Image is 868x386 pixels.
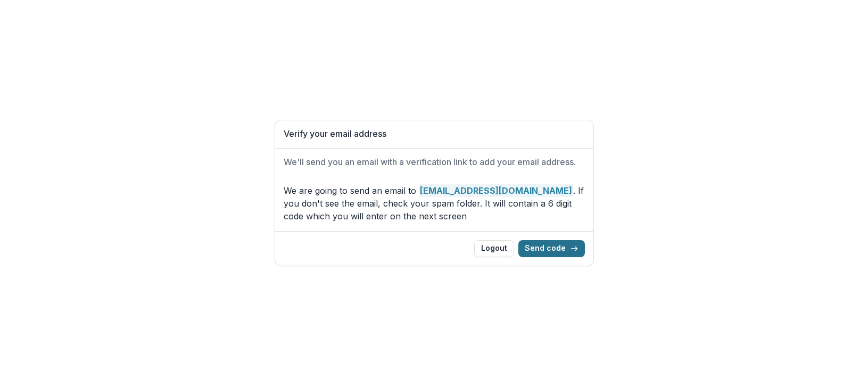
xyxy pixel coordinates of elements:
[518,240,585,257] button: Send code
[419,184,573,197] strong: [EMAIL_ADDRESS][DOMAIN_NAME]
[284,129,585,139] h1: Verify your email address
[284,184,585,223] p: We are going to send an email to . If you don't see the email, check your spam folder. It will co...
[474,240,514,257] button: Logout
[284,157,585,167] h2: We'll send you an email with a verification link to add your email address.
